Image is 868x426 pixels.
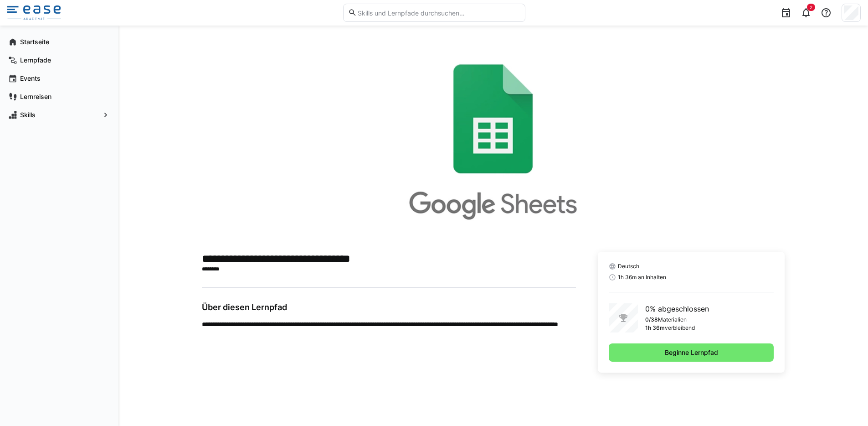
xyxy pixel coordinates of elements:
p: 0/38 [645,316,658,323]
span: Deutsch [618,263,639,270]
p: 1h 36m [645,324,665,332]
h3: Über diesen Lernpfad [202,302,576,312]
span: Beginne Lernpfad [663,348,719,357]
span: 2 [810,5,812,10]
p: verbleibend [665,324,695,332]
p: 0% abgeschlossen [645,303,709,314]
p: Materialien [658,316,687,323]
span: 1h 36m an Inhalten [618,274,666,281]
input: Skills und Lernpfade durchsuchen… [357,9,520,17]
button: Beginne Lernpfad [609,343,774,362]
